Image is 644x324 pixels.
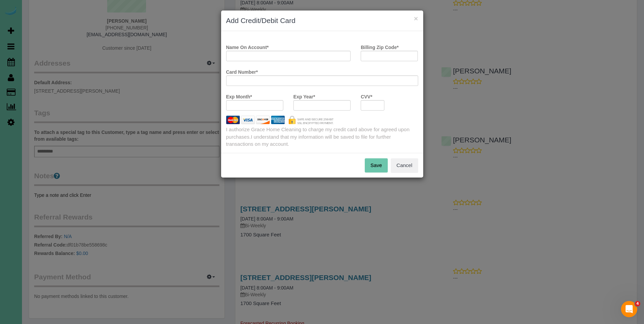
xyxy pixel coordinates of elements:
[226,16,418,26] h3: Add Credit/Debit Card
[226,91,252,100] label: Exp Month
[221,116,339,124] img: credit cards
[361,91,372,100] label: CVV
[365,158,388,172] button: Save
[226,134,391,147] span: I understand that my information will be saved to file for further transactions on my account.
[391,158,418,172] button: Cancel
[621,301,637,317] iframe: Intercom live chat
[414,15,418,22] button: ×
[226,66,258,75] label: Card Number
[221,126,423,147] div: I authorize Grace Home Cleaning to charge my credit card above for agreed upon purchases.
[361,42,399,51] label: Billing Zip Code
[635,301,640,306] span: 4
[293,91,315,100] label: Exp Year
[226,42,269,51] label: Name On Account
